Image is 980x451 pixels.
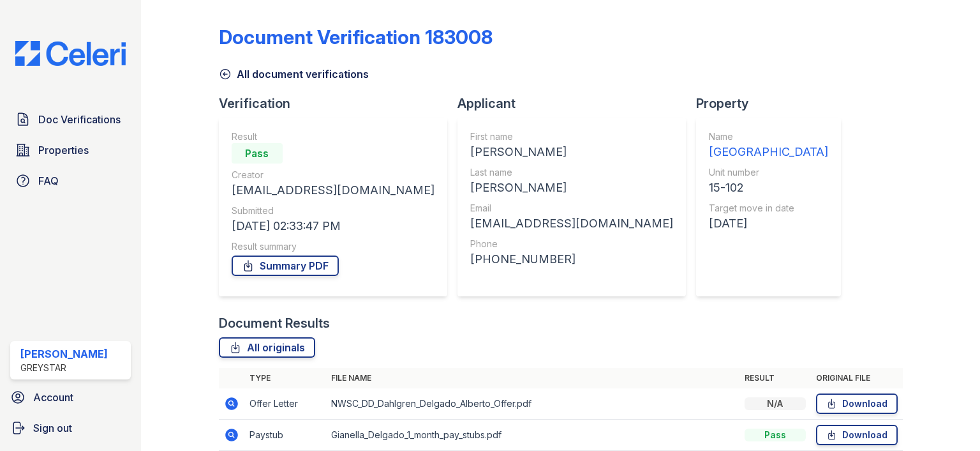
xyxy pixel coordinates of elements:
div: [PHONE_NUMBER] [470,250,673,268]
a: All document verifications [219,66,369,82]
div: N/A [745,397,806,410]
th: Result [739,368,811,388]
div: Phone [470,238,673,250]
div: [PERSON_NAME] [470,143,673,161]
a: Doc Verifications [10,107,131,132]
a: Sign out [5,415,136,441]
div: Result [232,130,434,143]
div: Email [470,202,673,215]
a: Summary PDF [232,256,339,276]
div: Document Verification 183008 [219,26,493,49]
div: Unit number [709,166,828,179]
div: Pass [745,429,806,441]
span: Account [33,390,73,405]
div: [EMAIL_ADDRESS][DOMAIN_NAME] [470,215,673,233]
a: Name [GEOGRAPHIC_DATA] [709,130,828,161]
div: Applicant [457,95,696,112]
div: [PERSON_NAME] [470,179,673,197]
div: [PERSON_NAME] [20,346,108,362]
div: Pass [232,143,283,164]
a: Properties [10,137,131,163]
td: Offer Letter [244,388,326,420]
th: File name [326,368,739,388]
a: Account [5,385,136,410]
div: Document Results [219,314,330,332]
a: FAQ [10,168,131,194]
div: Verification [219,95,457,112]
div: [GEOGRAPHIC_DATA] [709,143,828,161]
div: Submitted [232,204,434,217]
div: Property [696,95,851,112]
a: Download [816,425,898,445]
div: Greystar [20,362,108,374]
div: [EMAIL_ADDRESS][DOMAIN_NAME] [232,181,434,199]
div: Creator [232,169,434,181]
img: CE_Logo_Blue-a8612792a0a2168367f1c8372b55b34899dd931a85d93a1a3d3e32e68fde9ad4.png [5,41,136,66]
a: Download [816,394,898,414]
th: Original file [811,368,903,388]
td: Gianella_Delgado_1_month_pay_stubs.pdf [326,420,739,451]
div: Last name [470,166,673,179]
span: FAQ [38,173,59,188]
span: Sign out [33,420,72,436]
div: 15-102 [709,179,828,197]
span: Properties [38,142,89,158]
div: Result summary [232,240,434,253]
div: Name [709,130,828,143]
th: Type [244,368,326,388]
div: [DATE] [709,215,828,233]
div: First name [470,130,673,143]
td: Paystub [244,420,326,451]
a: All originals [219,337,315,358]
div: [DATE] 02:33:47 PM [232,217,434,235]
span: Doc Verifications [38,112,121,127]
div: Target move in date [709,202,828,215]
td: NWSC_DD_Dahlgren_Delgado_Alberto_Offer.pdf [326,388,739,420]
